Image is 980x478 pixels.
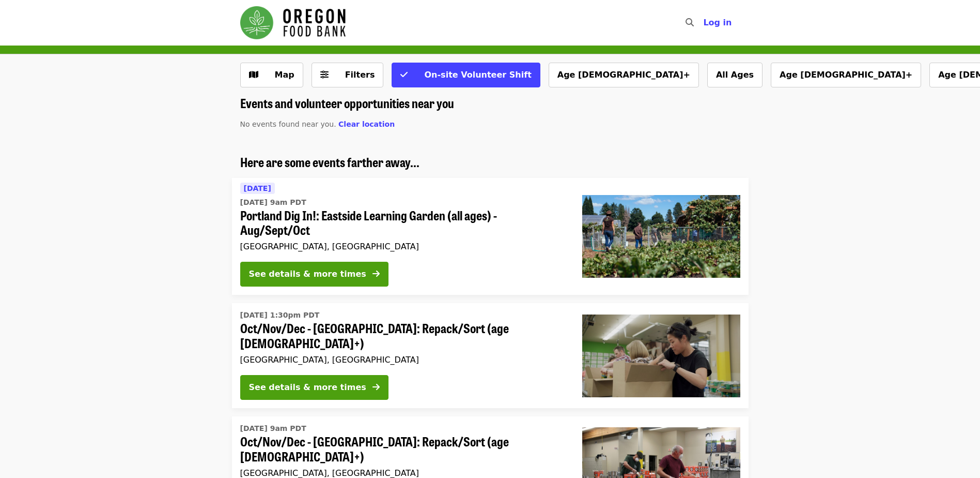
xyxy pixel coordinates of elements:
span: Here are some events farther away... [240,153,419,171]
div: See details & more times [249,381,366,394]
a: See details for "Portland Dig In!: Eastside Learning Garden (all ages) - Aug/Sept/Oct" [232,178,749,295]
i: arrow-right icon [372,382,380,392]
span: Filters [345,70,375,80]
button: Age [DEMOGRAPHIC_DATA]+ [549,63,699,87]
img: Oct/Nov/Dec - Portland: Repack/Sort (age 8+) organized by Oregon Food Bank [582,315,740,397]
span: Clear location [338,120,395,128]
div: [GEOGRAPHIC_DATA], [GEOGRAPHIC_DATA] [240,355,566,365]
button: Filters (0 selected) [312,63,384,87]
button: On-site Volunteer Shift [392,63,540,87]
i: map icon [249,70,258,80]
div: See details & more times [249,268,366,280]
span: Oct/Nov/Dec - [GEOGRAPHIC_DATA]: Repack/Sort (age [DEMOGRAPHIC_DATA]+) [240,321,566,351]
time: [DATE] 9am PDT [240,197,306,208]
input: Search [700,10,708,35]
span: [DATE] [244,184,271,192]
i: search icon [686,18,694,27]
button: Clear location [338,119,395,130]
button: Show map view [240,63,303,87]
img: Oregon Food Bank - Home [240,6,346,39]
img: Portland Dig In!: Eastside Learning Garden (all ages) - Aug/Sept/Oct organized by Oregon Food Bank [582,195,740,278]
div: [GEOGRAPHIC_DATA], [GEOGRAPHIC_DATA] [240,242,566,251]
i: arrow-right icon [372,269,380,279]
div: [GEOGRAPHIC_DATA], [GEOGRAPHIC_DATA] [240,468,566,478]
i: sliders-h icon [320,70,329,80]
button: Log in [695,12,740,33]
span: Map [275,70,294,80]
span: Log in [703,18,732,27]
span: Oct/Nov/Dec - [GEOGRAPHIC_DATA]: Repack/Sort (age [DEMOGRAPHIC_DATA]+) [240,434,566,464]
button: All Ages [707,63,763,87]
span: Portland Dig In!: Eastside Learning Garden (all ages) - Aug/Sept/Oct [240,208,566,238]
time: [DATE] 1:30pm PDT [240,310,320,321]
button: See details & more times [240,375,388,400]
span: Events and volunteer opportunities near you [240,94,454,112]
a: See details for "Oct/Nov/Dec - Portland: Repack/Sort (age 8+)" [232,303,749,408]
button: Age [DEMOGRAPHIC_DATA]+ [771,63,921,87]
i: check icon [400,70,408,80]
button: See details & more times [240,262,388,287]
span: On-site Volunteer Shift [424,70,531,80]
time: [DATE] 9am PDT [240,423,306,434]
span: No events found near you. [240,120,336,128]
